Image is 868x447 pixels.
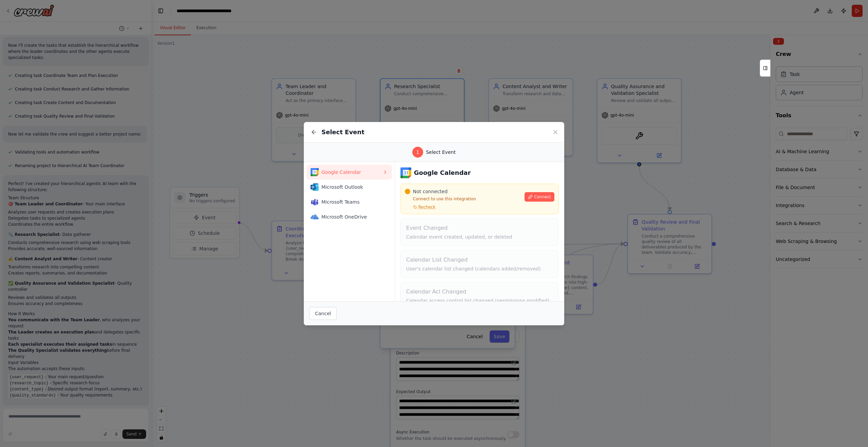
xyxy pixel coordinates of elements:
[413,188,448,195] span: Not connected
[311,168,319,176] img: Google Calendar
[525,192,554,202] button: Connect
[311,198,319,206] img: Microsoft Teams
[321,127,364,137] h2: Select Event
[418,204,435,210] span: Recheck
[321,169,382,176] span: Google Calendar
[321,199,382,205] span: Microsoft Teams
[307,180,392,195] button: Microsoft OutlookMicrosoft Outlook
[400,167,411,178] img: Google Calendar
[309,307,337,320] button: Cancel
[321,184,382,190] span: Microsoft Outlook
[414,168,471,178] h3: Google Calendar
[400,218,559,246] button: Event ChangedCalendar event created, updated, or deleted
[307,165,392,180] button: Google CalendarGoogle Calendar
[412,147,423,158] div: 1
[307,209,392,224] button: Microsoft OneDriveMicrosoft OneDrive
[406,288,553,296] h4: Calendar Acl Changed
[534,194,551,200] span: Connect
[311,183,319,191] img: Microsoft Outlook
[400,282,559,310] button: Calendar Acl ChangedCalendar access control list changed (permissions modified)
[307,195,392,209] button: Microsoft TeamsMicrosoft Teams
[400,250,559,278] button: Calendar List ChangedUser's calendar list changed (calendars added/removed)
[311,213,319,221] img: Microsoft OneDrive
[406,224,553,232] h4: Event Changed
[405,196,521,202] p: Connect to use this integration
[321,214,382,220] span: Microsoft OneDrive
[426,149,456,156] span: Select Event
[406,297,553,304] p: Calendar access control list changed (permissions modified)
[406,233,553,240] p: Calendar event created, updated, or deleted
[405,204,435,210] button: Recheck
[406,265,553,272] p: User's calendar list changed (calendars added/removed)
[406,256,553,264] h4: Calendar List Changed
